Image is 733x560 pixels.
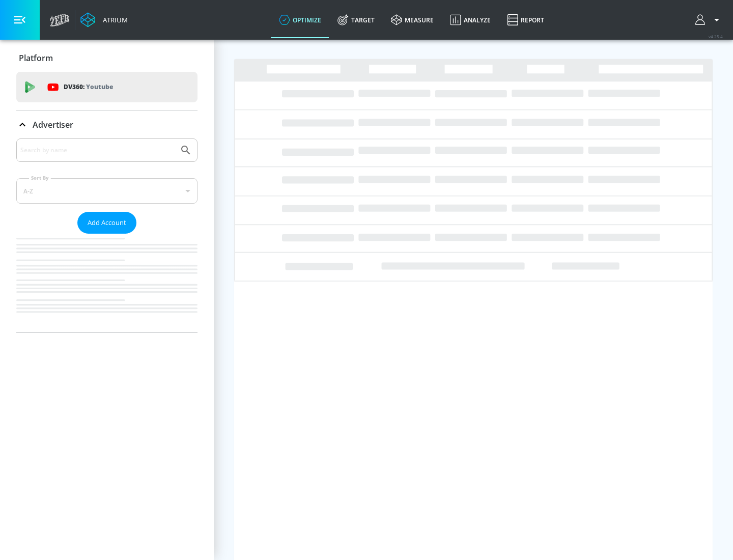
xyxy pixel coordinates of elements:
span: v 4.25.4 [709,34,723,39]
p: Youtube [86,81,113,92]
div: Platform [16,44,198,72]
div: A-Z [16,178,198,204]
a: Analyze [442,2,499,38]
nav: list of Advertiser [16,234,198,332]
div: Advertiser [16,110,198,139]
label: Sort By [29,175,51,181]
input: Search by name [20,144,175,157]
p: DV360: [64,81,113,93]
a: Report [499,2,552,38]
a: Target [329,2,383,38]
p: Platform [19,52,53,64]
div: DV360: Youtube [16,72,198,102]
p: Advertiser [33,119,73,130]
a: measure [383,2,442,38]
span: Add Account [88,217,126,229]
div: Atrium [99,15,128,24]
button: Add Account [77,212,136,234]
div: Advertiser [16,138,198,332]
a: optimize [271,2,329,38]
a: Atrium [80,12,128,27]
